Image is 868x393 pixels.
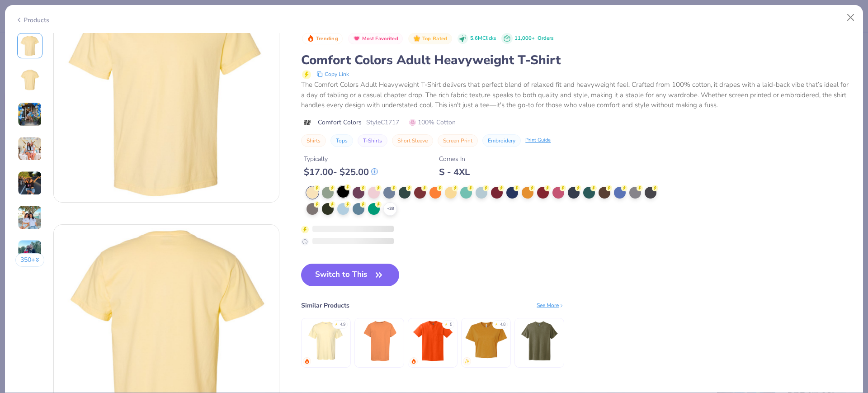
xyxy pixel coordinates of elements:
div: 4.9 [340,322,345,328]
div: The Comfort Colors Adult Heavyweight T-Shirt delivers that perfect blend of relaxed fit and heavy... [301,80,853,110]
img: Next Level Men's Triblend Crew [518,319,561,362]
div: Typically [304,154,378,164]
div: S - 4XL [439,166,470,178]
span: Orders [538,35,553,42]
div: ★ [495,322,498,325]
div: $ 17.00 - $ 25.00 [304,166,378,178]
img: Next Level Apparel Ladies' Ideal Crop T-Shirt [465,319,508,362]
button: Badge Button [408,33,452,45]
img: Top Rated sort [413,35,420,42]
div: ★ [444,322,448,325]
img: Back [19,69,41,91]
img: Most Favorited sort [353,35,360,42]
span: Trending [316,36,338,41]
div: 11,000+ [514,35,553,43]
img: trending.gif [304,359,310,364]
button: 350+ [15,253,45,267]
button: copy to clipboard [314,69,352,80]
div: 4.8 [500,322,505,328]
img: Comfort Colors Adult Heavyweight RS Pocket T-Shirt [305,319,348,362]
button: Screen Print [438,134,478,147]
div: Comfort Colors Adult Heavyweight T-Shirt [301,52,853,69]
button: Switch to This [301,264,399,286]
span: 100% Cotton [409,118,456,127]
button: Tops [330,134,353,147]
div: Comes In [439,154,470,164]
button: Badge Button [348,33,403,45]
img: Front [19,35,41,57]
img: brand logo [301,119,313,126]
img: Gildan Adult Ultra Cotton 6 Oz. Pocket T-Shirt [411,319,454,362]
button: T-Shirts [358,134,387,147]
img: User generated content [18,137,42,161]
div: Print Guide [525,137,551,144]
div: Products [15,15,49,25]
button: Short Sleeve [392,134,433,147]
img: User generated content [18,171,42,195]
div: ★ [335,322,338,325]
img: Comfort Colors Youth Midweight T-Shirt [358,319,401,362]
img: trending.gif [411,359,416,364]
span: Most Favorited [362,36,398,41]
span: Comfort Colors [318,118,362,127]
span: 5.6M Clicks [470,35,496,43]
span: Top Rated [422,36,448,41]
img: Trending sort [307,35,314,42]
span: + 38 [387,206,394,212]
div: See More [537,301,564,309]
img: User generated content [18,240,42,264]
img: User generated content [18,102,42,127]
div: Similar Products [301,301,349,310]
span: Style C1717 [366,118,399,127]
button: Embroidery [482,134,521,147]
button: Shirts [301,134,326,147]
img: newest.gif [464,359,470,364]
div: 5 [450,322,452,328]
button: Badge Button [302,33,343,45]
button: Close [842,9,859,26]
img: User generated content [18,205,42,230]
